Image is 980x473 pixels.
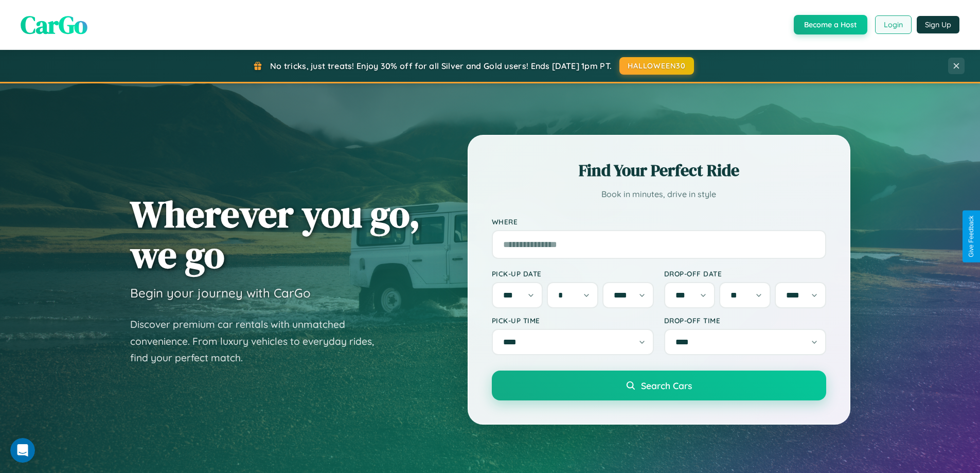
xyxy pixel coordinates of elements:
[492,159,826,182] h2: Find Your Perfect Ride
[492,371,826,400] button: Search Cars
[492,187,826,202] p: Book in minutes, drive in style
[130,285,311,301] h3: Begin your journey with CarGo
[10,438,35,463] iframe: Intercom live chat
[492,316,654,325] label: Pick-up Time
[21,8,87,42] span: CarGo
[664,316,826,325] label: Drop-off Time
[794,15,867,34] button: Become a Host
[664,269,826,278] label: Drop-off Date
[875,15,912,34] button: Login
[917,16,959,33] button: Sign Up
[641,380,692,391] span: Search Cars
[130,316,387,366] p: Discover premium car rentals with unmatched convenience. From luxury vehicles to everyday rides, ...
[619,57,694,75] button: HALLOWEEN30
[270,61,612,71] span: No tricks, just treats! Enjoy 30% off for all Silver and Gold users! Ends [DATE] 1pm PT.
[492,269,654,278] label: Pick-up Date
[492,217,826,226] label: Where
[130,194,420,275] h1: Wherever you go, we go
[968,216,975,257] div: Give Feedback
